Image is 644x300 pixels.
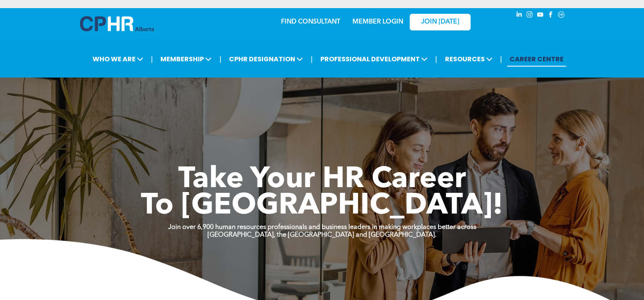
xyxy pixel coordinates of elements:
[219,51,221,67] li: |
[281,19,340,25] a: FIND CONSULTANT
[318,52,430,67] span: PROFESSIONAL DEVELOPMENT
[352,19,403,25] a: MEMBER LOGIN
[500,51,502,67] li: |
[443,52,495,67] span: RESOURCES
[536,10,545,21] a: youtube
[421,18,459,26] span: JOIN [DATE]
[151,51,153,67] li: |
[168,224,476,231] strong: Join over 6,900 human resources professionals and business leaders in making workplaces better ac...
[227,52,305,67] span: CPHR DESIGNATION
[178,165,466,194] span: Take Your HR Career
[311,51,313,67] li: |
[546,10,555,21] a: facebook
[90,52,146,67] span: WHO WE ARE
[141,192,503,221] span: To [GEOGRAPHIC_DATA]!
[80,16,154,31] img: A blue and white logo for cp alberta
[507,52,566,67] a: CAREER CENTRE
[435,51,437,67] li: |
[158,52,214,67] span: MEMBERSHIP
[207,232,437,238] strong: [GEOGRAPHIC_DATA], the [GEOGRAPHIC_DATA] and [GEOGRAPHIC_DATA].
[525,10,534,21] a: instagram
[410,14,471,30] a: JOIN [DATE]
[557,10,566,21] a: Social network
[514,10,523,21] a: linkedin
